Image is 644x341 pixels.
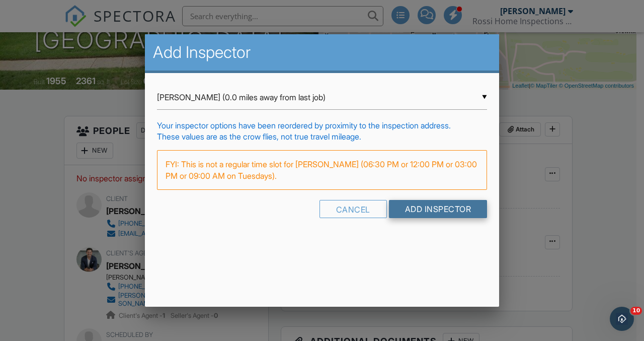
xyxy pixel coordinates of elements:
[389,200,488,218] input: Add Inspector
[157,120,487,131] div: Your inspector options have been reordered by proximity to the inspection address.
[153,42,491,62] h2: Add Inspector
[157,150,487,190] div: FYI: This is not a regular time slot for [PERSON_NAME] (06:30 PM or 12:00 PM or 03:00 PM or 09:00...
[630,307,642,315] span: 10
[610,307,634,331] iframe: Intercom live chat
[157,131,487,142] div: These values are as the crow flies, not true travel mileage.
[319,200,387,218] div: Cancel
